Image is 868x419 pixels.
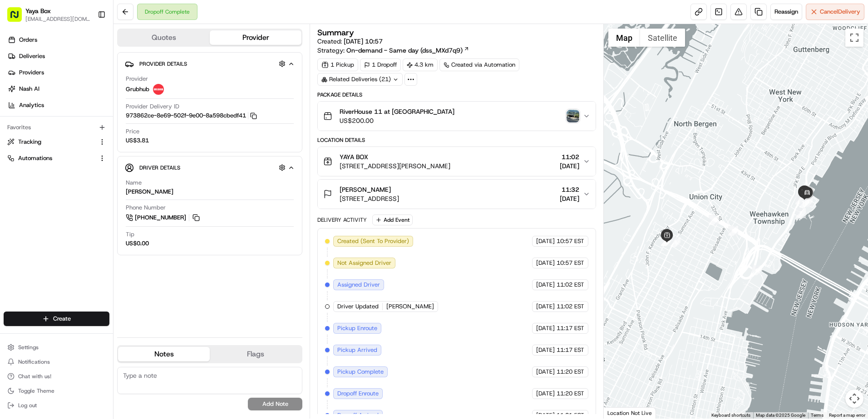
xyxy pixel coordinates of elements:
[139,60,187,68] span: Provider Details
[126,75,148,83] span: Provider
[829,413,865,418] a: Report a map error
[709,215,719,225] div: 4
[337,368,384,376] span: Pickup Complete
[25,15,90,23] span: [EMAIL_ADDRESS][DOMAIN_NAME]
[606,407,636,419] a: Open this area in Google Maps (opens a new window)
[4,399,109,412] button: Log out
[126,230,134,239] span: Tip
[53,315,71,323] span: Create
[756,413,805,418] span: Map data ©2025 Google
[7,154,95,162] a: Automations
[25,6,51,15] button: Yaya Box
[4,135,109,149] button: Tracking
[560,152,579,161] span: 11:02
[126,204,166,212] span: Phone Number
[340,185,391,194] span: [PERSON_NAME]
[770,4,802,20] button: Reassign
[317,46,469,55] div: Strategy:
[210,347,301,361] button: Flags
[346,46,469,55] a: On-demand - Same day (dss_MXd7q9)
[346,46,463,55] span: On-demand - Same day (dss_MXd7q9)
[795,195,805,205] div: 9
[820,8,860,16] span: Cancel Delivery
[567,110,579,122] img: photo_proof_of_delivery image
[403,58,438,71] div: 4.3 km
[845,390,863,408] button: Map camera controls
[752,265,762,275] div: 6
[536,346,555,354] span: [DATE]
[125,56,295,71] button: Provider Details
[153,84,164,95] img: 5e692f75ce7d37001a5d71f1
[317,136,596,144] div: Location Details
[126,136,149,145] span: US$3.81
[536,324,555,332] span: [DATE]
[4,370,109,383] button: Chat with us!
[536,302,555,311] span: [DATE]
[774,8,798,16] span: Reassign
[344,37,383,45] span: [DATE] 10:57
[340,116,454,125] span: US$200.00
[4,49,113,63] a: Deliveries
[4,82,113,96] a: Nash AI
[135,214,186,222] span: [PHONE_NUMBER]
[318,147,596,176] button: YAYA BOX[STREET_ADDRESS][PERSON_NAME]11:02[DATE]
[606,407,636,419] img: Google
[536,259,555,267] span: [DATE]
[19,85,39,93] span: Nash AI
[4,98,113,112] a: Analytics
[337,346,377,354] span: Pickup Arrived
[318,102,596,131] button: RiverHouse 11 at [GEOGRAPHIC_DATA]US$200.00photo_proof_of_delivery image
[806,4,864,20] button: CancelDelivery
[317,29,354,37] h3: Summary
[337,324,377,332] span: Pickup Enroute
[811,413,824,418] a: Terms (opens in new tab)
[536,237,555,245] span: [DATE]
[7,138,95,146] a: Tracking
[536,390,555,398] span: [DATE]
[536,281,555,289] span: [DATE]
[18,154,52,162] span: Automations
[4,4,94,25] button: Yaya Box[EMAIL_ADDRESS][DOMAIN_NAME]
[317,58,358,71] div: 1 Pickup
[4,385,109,397] button: Toggle Theme
[126,102,179,111] span: Provider Delivery ID
[671,237,681,247] div: 3
[19,101,44,109] span: Analytics
[126,239,149,248] div: US$0.00
[337,281,380,289] span: Assigned Driver
[4,33,113,47] a: Orders
[557,259,584,267] span: 10:57 EST
[126,188,173,196] div: [PERSON_NAME]
[317,216,367,224] div: Delivery Activity
[4,341,109,354] button: Settings
[372,214,413,225] button: Add Event
[18,358,50,365] span: Notifications
[4,120,109,135] div: Favorites
[845,29,863,47] button: Toggle fullscreen view
[340,161,450,171] span: [STREET_ADDRESS][PERSON_NAME]
[560,194,579,203] span: [DATE]
[18,402,37,409] span: Log out
[19,36,37,44] span: Orders
[557,302,584,311] span: 11:02 EST
[536,368,555,376] span: [DATE]
[728,226,738,236] div: 5
[125,160,295,175] button: Driver Details
[4,312,109,326] button: Create
[126,127,139,136] span: Price
[317,37,383,46] span: Created:
[337,259,391,267] span: Not Assigned Driver
[640,29,685,47] button: Show satellite imagery
[126,179,142,187] span: Name
[126,112,257,120] button: 973862ce-8e69-502f-9e00-8a598cbedf41
[18,344,39,351] span: Settings
[340,194,399,203] span: [STREET_ADDRESS]
[608,29,640,47] button: Show street map
[604,407,656,419] div: Location Not Live
[337,302,379,311] span: Driver Updated
[318,180,596,209] button: [PERSON_NAME][STREET_ADDRESS]11:32[DATE]
[386,302,434,311] span: [PERSON_NAME]
[126,213,201,223] a: [PHONE_NUMBER]
[210,30,301,45] button: Provider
